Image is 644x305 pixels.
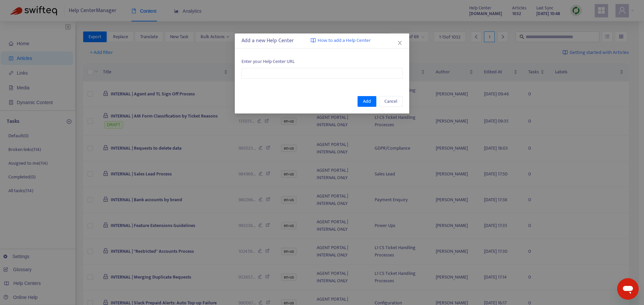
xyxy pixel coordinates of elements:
[397,40,402,46] span: close
[363,98,371,105] span: Add
[396,39,404,47] button: Close
[241,58,402,65] span: Enter your Help Center URL
[311,37,371,45] a: How to add a Help Center
[318,37,371,45] span: How to add a Help Center
[379,96,402,107] button: Cancel
[384,98,397,105] span: Cancel
[311,38,316,43] img: image-link
[358,96,376,107] button: Add
[241,37,402,45] div: Add a new Help Center
[617,278,639,300] iframe: Button to launch messaging window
